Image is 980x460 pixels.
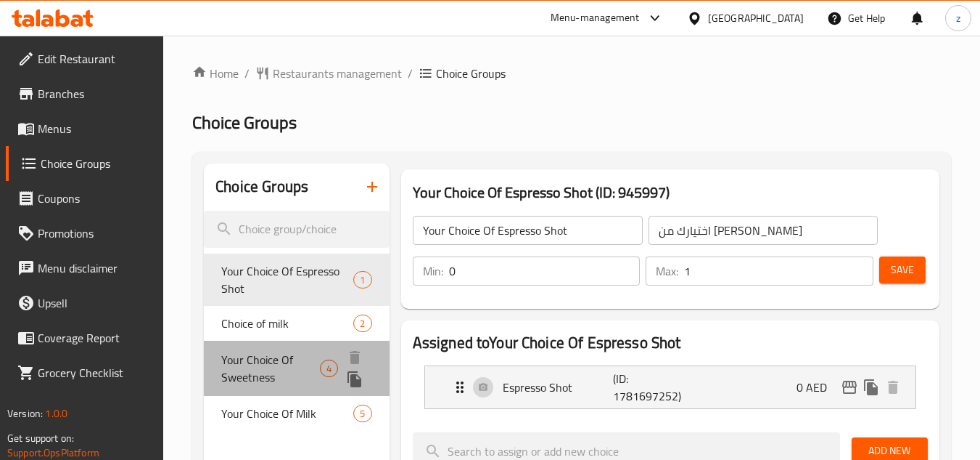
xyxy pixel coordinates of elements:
[221,262,353,297] span: Your Choice Of Espresso Shot
[6,355,164,390] a: Grocery Checklist
[708,10,804,26] div: [GEOGRAPHIC_DATA]
[353,315,371,332] div: Choices
[425,366,915,408] div: Expand
[204,306,389,341] div: Choice of milk2
[38,50,152,68] span: Edit Restaurant
[38,190,152,207] span: Coupons
[38,294,152,312] span: Upsell
[221,315,353,332] span: Choice of milk
[221,351,320,386] span: Your Choice Of Sweetness
[956,10,960,26] span: z
[38,259,152,277] span: Menu disclaimer
[192,65,951,82] nav: breadcrumb
[436,65,506,82] span: Choice Groups
[45,404,67,423] span: 1.0.0
[6,146,164,181] a: Choice Groups
[6,286,164,320] a: Upsell
[353,271,371,288] div: Choices
[38,85,152,102] span: Branches
[38,225,152,242] span: Promotions
[796,379,839,396] p: 0 AED
[6,111,164,146] a: Menus
[6,76,164,111] a: Branches
[204,341,389,396] div: Your Choice Of Sweetness4deleteduplicate
[244,65,250,82] li: /
[204,254,389,306] div: Your Choice Of Espresso Shot1
[839,376,860,398] button: edit
[321,362,337,376] span: 4
[413,360,928,415] li: Expand
[344,347,366,368] button: delete
[860,376,882,398] button: duplicate
[413,181,928,204] h3: Your Choice Of Espresso Shot (ID: 945997)
[7,429,74,448] span: Get support on:
[6,216,164,251] a: Promotions
[221,405,353,422] span: Your Choice Of Milk
[255,65,402,82] a: Restaurants management
[882,376,904,398] button: delete
[354,273,371,287] span: 1
[215,176,308,198] h2: Choice Groups
[879,257,926,283] button: Save
[273,65,402,82] span: Restaurants management
[38,120,152,137] span: Menus
[344,368,366,390] button: duplicate
[192,65,239,82] a: Home
[38,329,152,347] span: Coverage Report
[408,65,413,82] li: /
[613,370,687,405] p: (ID: 1781697252)
[320,360,338,377] div: Choices
[423,262,443,280] p: Min:
[204,211,389,248] input: search
[6,320,164,355] a: Coverage Report
[656,262,678,280] p: Max:
[6,41,164,76] a: Edit Restaurant
[204,396,389,431] div: Your Choice Of Milk5
[6,251,164,286] a: Menu disclaimer
[354,407,371,421] span: 5
[7,404,43,423] span: Version:
[38,364,152,382] span: Grocery Checklist
[41,155,152,172] span: Choice Groups
[354,317,371,331] span: 2
[413,332,928,354] h2: Assigned to Your Choice Of Espresso Shot
[863,442,916,460] span: Add New
[891,261,914,279] span: Save
[551,9,640,27] div: Menu-management
[6,181,164,216] a: Coupons
[503,379,614,396] p: Espresso Shot
[192,106,297,139] span: Choice Groups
